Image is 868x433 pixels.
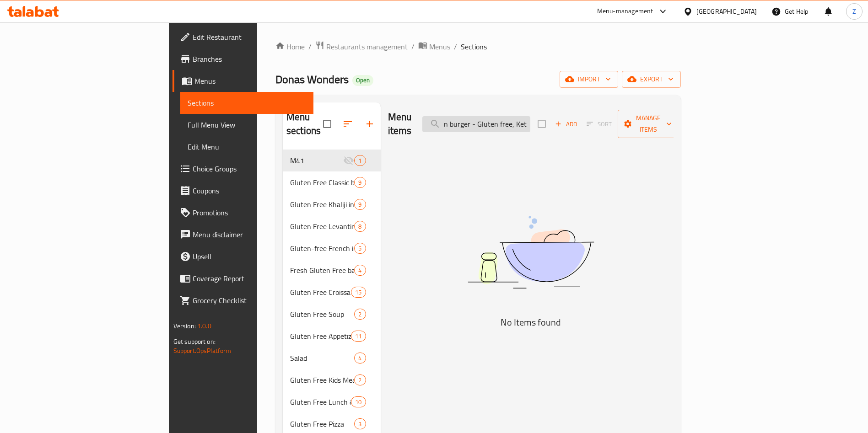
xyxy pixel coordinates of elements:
a: Coverage Report [173,267,314,289]
a: Menus [173,70,314,92]
span: Edit Menu [188,141,307,152]
span: import [567,74,611,85]
h5: No Items found [416,315,645,330]
span: 1.0.0 [197,320,211,332]
input: search [422,116,530,132]
span: 10 [351,398,365,406]
a: Upsell [173,246,314,267]
span: 2 [355,310,365,319]
span: 4 [355,354,365,363]
a: Support.OpsPlatform [173,345,232,357]
span: export [629,74,674,85]
span: Upsell [193,251,307,262]
span: Select section first [581,117,618,131]
div: items [354,155,366,166]
div: items [354,199,366,210]
div: Gluten Free Classic breakfast with a twist9 [283,171,381,193]
span: 9 [355,178,365,187]
div: items [351,396,366,407]
span: 9 [355,200,365,209]
span: Gluten Free Kids Meal [290,374,354,385]
span: Manage items [625,112,672,135]
span: Sections [461,41,487,52]
span: Sections [188,97,307,108]
div: M41 [290,155,343,166]
button: Manage items [618,110,679,138]
h2: Menu items [388,110,412,138]
div: Gluten Free Classic breakfast with a twist [290,177,354,188]
li: / [411,41,415,52]
span: Gluten Free Levantine inspired breakfast [290,221,354,232]
span: 8 [355,222,365,231]
span: Select all sections [318,114,337,134]
a: Edit Restaurant [173,26,314,48]
span: Gluten-free French inspired breakfast [290,243,354,254]
span: 4 [355,266,365,275]
div: Gluten Free Kids Meal2 [283,369,381,391]
span: Sort sections [337,113,359,135]
span: Z [852,6,856,16]
a: Menu disclaimer [173,224,314,246]
span: Coupons [193,185,307,196]
div: items [354,221,366,232]
div: Gluten Free Levantine inspired breakfast8 [283,215,381,237]
a: Edit Menu [180,136,314,158]
span: Grocery Checklist [193,295,307,306]
div: Gluten Free Lunch & Dinner10 [283,391,381,413]
a: Sections [180,92,314,114]
span: Menus [194,75,307,86]
span: 3 [355,420,365,428]
div: Gluten Free Khaliji inspired breakfast9 [283,193,381,215]
span: 11 [351,332,365,341]
span: Open [352,76,373,84]
span: Fresh Gluten Free baked [290,265,354,276]
span: Donas Wonders [275,69,349,90]
div: Gluten Free Appetizers11 [283,325,381,347]
span: Promotions [193,207,307,218]
div: Gluten-free French inspired breakfast5 [283,237,381,259]
a: Coupons [173,180,314,202]
span: Choice Groups [193,163,307,174]
span: Branches [193,53,307,64]
div: items [351,331,366,342]
a: Restaurants management [315,41,408,53]
div: items [354,243,366,254]
div: M411 [283,150,381,171]
nav: breadcrumb [275,41,681,53]
span: 1 [355,156,365,165]
span: Gluten Free Lunch & Dinner [290,396,351,407]
span: Restaurants management [326,41,408,52]
li: / [454,41,457,52]
button: import [560,71,618,88]
div: Salad4 [283,347,381,369]
span: 5 [355,244,365,253]
span: Menus [429,41,450,52]
div: [GEOGRAPHIC_DATA] [696,6,757,16]
div: items [354,309,366,320]
a: Choice Groups [173,158,314,180]
div: Menu-management [597,6,653,17]
div: items [354,353,366,364]
div: items [354,418,366,429]
span: Get support on: [173,336,216,347]
img: dish.svg [416,192,645,313]
div: Fresh Gluten Free baked4 [283,259,381,281]
span: Coverage Report [193,273,307,284]
span: 2 [355,376,365,385]
span: Salad [290,353,354,364]
span: Gluten Free Appetizers [290,331,351,342]
span: Gluten Free Soup [290,309,354,320]
span: Full Menu View [188,119,307,130]
button: Add [551,117,581,131]
button: export [622,71,681,88]
span: 15 [351,288,365,297]
span: Add [554,119,578,129]
div: items [354,177,366,188]
span: Menu disclaimer [193,229,307,240]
